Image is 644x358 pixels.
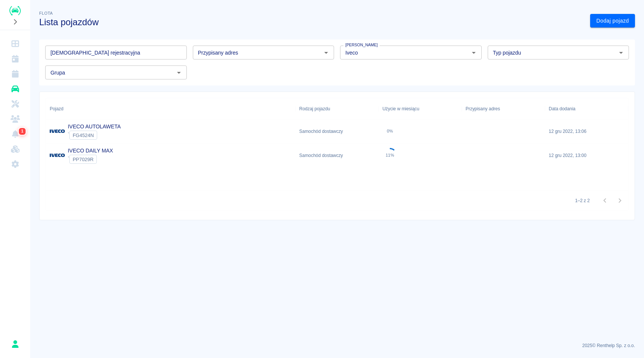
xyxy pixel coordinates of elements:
button: Otwórz [174,67,184,78]
a: Dashboard [3,36,27,51]
a: IVECO AUTOLAWETA [68,123,121,129]
a: Powiadomienia [3,126,27,142]
div: Pojazd [50,98,63,119]
img: Image [50,124,65,139]
h3: Lista pojazdów [39,17,584,27]
img: Renthelp [9,6,21,15]
button: Otwórz [469,47,479,58]
button: Otwórz [321,47,331,58]
div: Samochód dostawczy [296,143,379,168]
div: Data dodania [549,98,575,119]
button: Rozwiń nawigację [9,17,21,27]
div: ` [68,155,113,164]
a: Kalendarz [3,51,27,66]
label: [PERSON_NAME] [345,42,378,48]
div: Użycie w miesiącu [378,98,462,119]
a: Ustawienia [3,157,27,172]
span: PP7029R [70,157,96,162]
div: 11% [386,153,394,158]
div: 0% [387,129,393,134]
div: Rodzaj pojazdu [296,98,379,119]
p: 1–2 z 2 [575,197,590,204]
div: Użycie w miesiącu [382,98,419,119]
img: Image [50,148,65,163]
a: IVECO DAILY MAX [68,148,113,154]
a: Rezerwacje [3,66,27,81]
span: 1 [20,128,25,135]
a: Klienci [3,111,27,126]
p: 2025 © Renthelp Sp. z o.o. [39,342,635,349]
div: 12 gru 2022, 13:00 [545,143,628,168]
span: FG4524N [70,133,97,138]
a: Serwisy [3,96,27,111]
button: Otwórz [616,47,626,58]
button: Rafał Płaza [7,336,23,352]
div: Data dodania [545,98,628,119]
div: Samochód dostawczy [296,119,379,143]
a: Widget WWW [3,142,27,157]
span: Flota [39,11,53,15]
div: 12 gru 2022, 13:06 [545,119,628,143]
a: Dodaj pojazd [590,14,635,28]
div: ` [68,131,121,140]
button: Sort [63,104,74,114]
div: Przypisany adres [462,98,545,119]
div: Pojazd [46,98,296,119]
a: Flota [3,81,27,96]
div: Rodzaj pojazdu [299,98,330,119]
div: Przypisany adres [465,98,500,119]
